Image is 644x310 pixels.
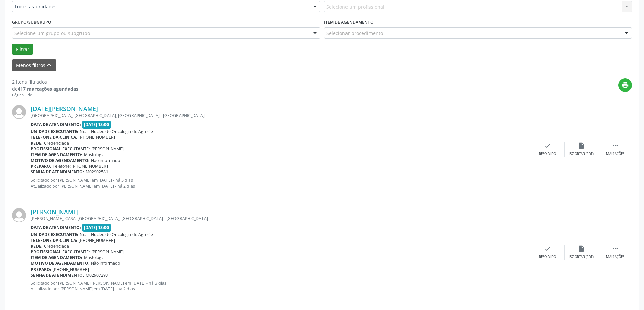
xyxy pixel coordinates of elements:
div: Resolvido [539,255,556,259]
i:  [612,142,619,149]
b: Motivo de agendamento: [31,260,90,266]
b: Motivo de agendamento: [31,158,90,163]
div: Resolvido [539,152,556,157]
div: Exportar (PDF) [569,152,594,157]
div: Exportar (PDF) [569,255,594,259]
span: Mastologia [84,152,105,158]
strong: 417 marcações agendadas [18,86,78,92]
span: [DATE] 13:00 [82,224,111,231]
i: keyboard_arrow_up [45,61,53,69]
i:  [612,245,619,252]
b: Data de atendimento: [31,122,81,128]
span: [PHONE_NUMBER] [53,266,89,272]
div: [PERSON_NAME], CASA, [GEOGRAPHIC_DATA], [GEOGRAPHIC_DATA] - [GEOGRAPHIC_DATA] [31,216,531,221]
div: Mais ações [606,152,624,157]
span: M02907297 [86,272,108,278]
b: Rede: [31,140,43,146]
button: Filtrar [12,44,33,55]
button: print [618,78,632,92]
b: Item de agendamento: [31,255,82,260]
span: Não informado [91,260,120,266]
span: Credenciada [44,243,69,249]
div: Página 1 de 1 [12,92,78,98]
b: Unidade executante: [31,232,78,237]
b: Item de agendamento: [31,152,82,158]
i: insert_drive_file [578,142,585,149]
i: print [622,81,629,89]
b: Profissional executante: [31,146,90,152]
b: Preparo: [31,163,51,169]
span: [PERSON_NAME] [91,249,124,255]
span: Telefone: [PHONE_NUMBER] [53,163,108,169]
b: Preparo: [31,266,51,272]
span: [PHONE_NUMBER] [79,134,115,140]
img: img [12,105,26,119]
button: Menos filtroskeyboard_arrow_up [12,59,56,71]
span: [PHONE_NUMBER] [79,237,115,243]
a: [DATE][PERSON_NAME] [31,105,98,112]
span: Selecionar procedimento [326,30,383,37]
p: Solicitado por [PERSON_NAME] [PERSON_NAME] em [DATE] - há 3 dias Atualizado por [PERSON_NAME] em ... [31,280,531,292]
i: insert_drive_file [578,245,585,252]
div: de [12,85,78,92]
a: [PERSON_NAME] [31,208,79,216]
span: [DATE] 13:00 [82,121,111,129]
b: Unidade executante: [31,129,78,134]
span: Noa - Nucleo de Oncologia do Agreste [80,232,153,237]
b: Telefone da clínica: [31,237,77,243]
span: Todos as unidades [14,3,307,10]
label: Item de agendamento [324,17,374,27]
span: Mastologia [84,255,105,260]
b: Rede: [31,243,43,249]
span: Não informado [91,158,120,163]
b: Telefone da clínica: [31,134,77,140]
label: Grupo/Subgrupo [12,17,51,27]
b: Senha de atendimento: [31,169,84,175]
span: Noa - Nucleo de Oncologia do Agreste [80,129,153,134]
span: Selecione um grupo ou subgrupo [14,30,90,37]
div: [GEOGRAPHIC_DATA], [GEOGRAPHIC_DATA], [GEOGRAPHIC_DATA] - [GEOGRAPHIC_DATA] [31,113,531,118]
img: img [12,208,26,222]
span: [PERSON_NAME] [91,146,124,152]
b: Senha de atendimento: [31,272,84,278]
i: check [544,142,551,149]
div: 2 itens filtrados [12,78,78,85]
b: Profissional executante: [31,249,90,255]
div: Mais ações [606,255,624,259]
b: Data de atendimento: [31,225,81,230]
p: Solicitado por [PERSON_NAME] em [DATE] - há 5 dias Atualizado por [PERSON_NAME] em [DATE] - há 2 ... [31,177,531,189]
span: M02902581 [86,169,108,175]
span: Credenciada [44,140,69,146]
i: check [544,245,551,252]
